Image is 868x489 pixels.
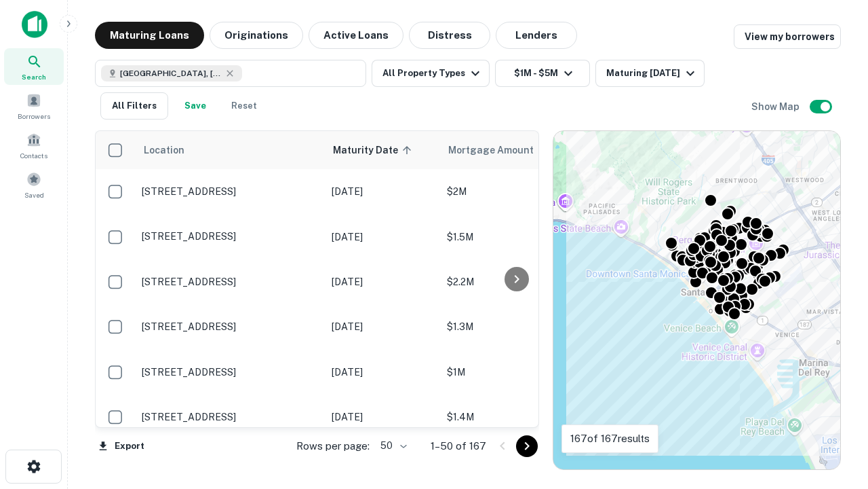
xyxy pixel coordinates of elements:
span: Mortgage Amount [448,142,551,158]
button: Maturing [DATE] [595,60,705,87]
p: [DATE] [332,274,433,289]
button: [GEOGRAPHIC_DATA], [GEOGRAPHIC_DATA], [GEOGRAPHIC_DATA] [95,60,366,87]
a: Saved [4,166,64,203]
span: Borrowers [18,111,50,122]
p: [STREET_ADDRESS] [142,366,318,378]
button: Save your search to get updates of matches that match your search criteria. [174,92,217,120]
button: All Property Types [372,60,490,87]
span: Contacts [20,150,47,161]
h6: Show Map [751,99,802,114]
a: View my borrowers [734,24,841,49]
button: All Filters [100,92,168,120]
p: [DATE] [332,410,433,424]
p: [STREET_ADDRESS] [142,321,318,333]
p: [STREET_ADDRESS] [142,185,318,198]
a: Borrowers [4,88,64,124]
p: $1.3M [447,319,583,334]
span: Search [22,71,46,82]
button: Active Loans [309,22,403,49]
button: Distress [409,22,490,49]
button: Reset [222,92,266,120]
p: [STREET_ADDRESS] [142,276,318,288]
p: [DATE] [332,184,433,199]
th: Mortgage Amount [440,131,589,169]
p: [STREET_ADDRESS] [142,230,318,242]
th: Location [135,131,325,169]
button: Lenders [496,22,577,49]
p: [STREET_ADDRESS] [142,411,318,423]
p: $1.5M [447,230,583,244]
iframe: Chat Widget [800,380,868,446]
div: 50 [375,436,409,456]
a: Contacts [4,127,64,164]
p: Rows per page: [296,438,370,454]
button: $1M - $5M [495,60,590,87]
span: Maturity Date [333,142,416,158]
span: [GEOGRAPHIC_DATA], [GEOGRAPHIC_DATA], [GEOGRAPHIC_DATA] [120,67,222,79]
p: [DATE] [332,230,433,244]
p: $1.4M [447,410,583,424]
p: 1–50 of 167 [431,438,486,454]
button: Go to next page [516,435,538,457]
span: Location [143,142,184,158]
p: $1M [447,365,583,380]
button: Export [95,436,148,456]
button: Originations [210,22,303,49]
a: Search [4,48,64,85]
button: Maturing Loans [95,22,204,49]
img: capitalize-icon.png [22,11,47,38]
p: [DATE] [332,365,433,380]
p: $2M [447,184,583,199]
p: [DATE] [332,319,433,334]
div: 0 0 [553,131,840,469]
p: $2.2M [447,274,583,289]
p: 167 of 167 results [570,431,650,447]
th: Maturity Date [325,131,440,169]
span: Saved [24,189,44,200]
div: Maturing [DATE] [606,65,698,81]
